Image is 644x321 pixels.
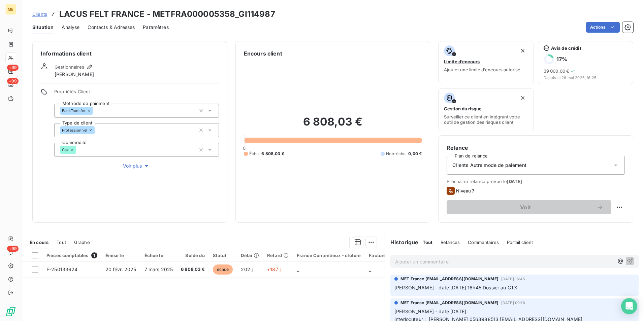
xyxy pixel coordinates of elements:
h6: Relance [447,144,625,152]
span: [DATE] 09:16 [501,301,525,305]
span: 6 808,03 € [181,266,205,273]
div: Retard [267,253,289,258]
div: Délai [241,253,259,258]
span: _ [369,266,371,272]
span: 7 mars 2025 [144,266,173,272]
span: +187 j [267,266,281,272]
span: 0,00 € [408,151,422,157]
span: Prochaine relance prévue le [447,179,625,184]
span: MET France [EMAIL_ADDRESS][DOMAIN_NAME] [400,300,498,306]
input: Ajouter une valeur [93,108,98,114]
div: Pièces comptables [46,252,97,258]
span: Surveiller ce client en intégrant votre outil de gestion des risques client. [444,114,528,125]
span: 1 [91,252,97,258]
span: +99 [7,65,19,71]
span: 0 [243,145,246,151]
div: Statut [213,253,233,258]
span: Propriétés Client [54,89,219,98]
span: Gestion du risque [444,106,482,111]
span: Situation [32,24,54,31]
span: échue [213,264,233,275]
span: Relances [441,240,460,245]
span: +99 [7,246,19,252]
span: Clients Autre mode de paiement [452,162,526,169]
button: Actions [586,22,620,33]
button: Voir [447,200,611,214]
span: Voir plus [123,163,150,169]
span: Tout [57,240,66,245]
span: Portail client [507,240,533,245]
span: Voir [455,205,597,210]
span: Graphe [74,240,90,245]
span: Depuis le 26 mai 2025, 16:25 [544,76,627,80]
span: Échu [249,151,259,157]
span: Professionnel [62,128,87,132]
span: BankTransfer [62,109,86,113]
span: Contacts & Adresses [88,24,135,31]
button: Limite d’encoursAjouter une limite d’encours autorisé [438,41,534,84]
button: Gestion du risqueSurveiller ce client en intégrant votre outil de gestion des risques client. [438,88,534,131]
span: 6 808,03 € [261,151,284,157]
span: Gestionnaires [55,64,84,70]
h6: Historique [385,238,419,246]
div: Facture / Echéancier [369,253,415,258]
span: [PERSON_NAME] - date [DATE] 16h45 Dossier au CTX [394,285,517,290]
a: Clients [32,11,47,17]
span: En cours [30,240,49,245]
div: France Contentieux - cloture [297,253,361,258]
span: 39 000,00 € [544,68,570,74]
span: +99 [7,78,19,84]
div: Open Intercom Messenger [621,298,637,314]
span: F-250133624 [46,266,78,272]
span: Commentaires [468,240,499,245]
span: [PERSON_NAME] [55,71,94,78]
span: _ [297,266,299,272]
h6: Informations client [41,49,219,58]
span: Clients [32,11,47,17]
button: Voir plus [54,162,219,170]
h2: 6 808,03 € [244,115,422,135]
span: MET France [EMAIL_ADDRESS][DOMAIN_NAME] [400,276,498,282]
span: Gaz [62,148,69,152]
span: Limite d’encours [444,59,480,64]
span: Avis de crédit [551,45,581,51]
span: Non-échu [386,151,406,157]
img: Logo LeanPay [5,306,16,317]
div: Solde dû [181,253,205,258]
span: Ajouter une limite d’encours autorisé [444,67,520,72]
div: Échue le [144,253,173,258]
span: 202 j [241,266,253,272]
span: 20 févr. 2025 [105,266,136,272]
span: Tout [423,240,433,245]
span: Niveau 7 [456,188,474,193]
span: [DATE] [507,179,522,184]
h6: Encours client [244,49,282,58]
div: ME [5,4,16,15]
span: [PERSON_NAME] - date [DATE] [394,309,466,314]
div: Émise le [105,253,136,258]
input: Ajouter une valeur [76,147,82,153]
span: Paramètres [143,24,169,31]
span: [DATE] 16:45 [501,277,525,281]
span: Analyse [62,24,79,31]
h6: 17 % [556,56,567,63]
h3: LACUS FELT FRANCE - METFRA000005358_GI114987 [59,8,275,20]
input: Ajouter une valeur [95,127,100,133]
